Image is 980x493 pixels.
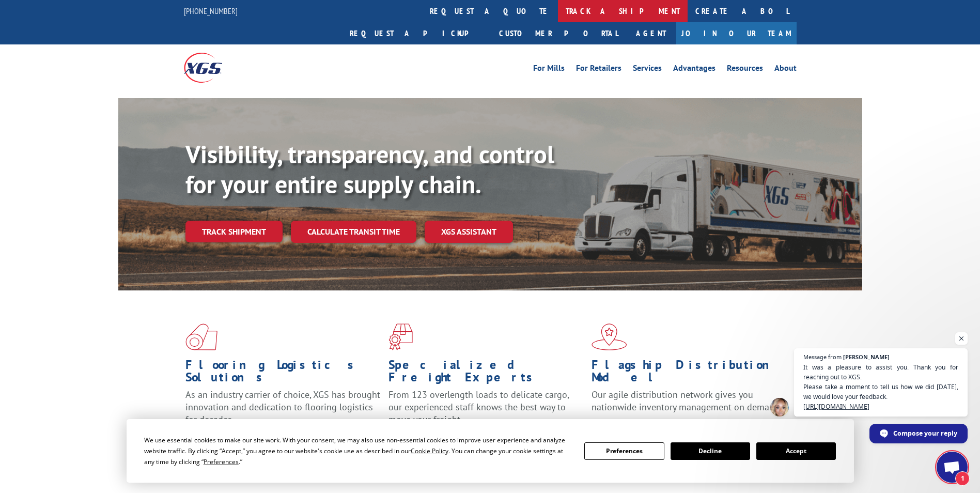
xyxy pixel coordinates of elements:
span: As an industry carrier of choice, XGS has brought innovation and dedication to flooring logistics... [185,389,380,425]
span: Our agile distribution network gives you nationwide inventory management on demand. [592,389,782,413]
a: For Mills [533,64,565,75]
button: Decline [671,442,750,460]
span: Message from [803,354,842,360]
a: For Retailers [576,64,621,75]
p: From 123 overlength loads to delicate cargo, our experienced staff knows the best way to move you... [388,389,584,435]
a: Open chat [937,452,968,483]
a: Track shipment [185,221,283,242]
a: XGS ASSISTANT [425,221,513,243]
span: It was a pleasure to assist you. Thank you for reaching out to XGS. Please take a moment to tell ... [803,362,958,411]
a: Services [633,64,662,75]
button: Preferences [584,442,664,460]
img: xgs-icon-total-supply-chain-intelligence-red [185,323,217,350]
div: Cookie Consent Prompt [127,419,854,483]
a: About [774,64,797,75]
h1: Flooring Logistics Solutions [185,359,381,389]
span: 1 [955,471,970,486]
a: Agent [626,22,676,44]
h1: Specialized Freight Experts [388,359,584,389]
button: Accept [756,442,836,460]
div: We use essential cookies to make our site work. With your consent, we may also use non-essential ... [144,435,572,467]
a: [PHONE_NUMBER] [184,6,238,16]
span: Cookie Policy [411,446,448,455]
a: Resources [727,64,763,75]
a: Calculate transit time [291,221,416,243]
a: Advantages [673,64,715,75]
a: Customer Portal [491,22,626,44]
h1: Flagship Distribution Model [592,359,787,389]
a: Join Our Team [676,22,797,44]
a: Request a pickup [342,22,491,44]
span: Preferences [204,457,239,466]
span: Compose your reply [893,424,957,442]
img: xgs-icon-flagship-distribution-model-red [592,323,627,350]
b: Visibility, transparency, and control for your entire supply chain. [185,138,554,200]
span: [PERSON_NAME] [843,354,890,360]
img: xgs-icon-focused-on-flooring-red [388,323,413,350]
